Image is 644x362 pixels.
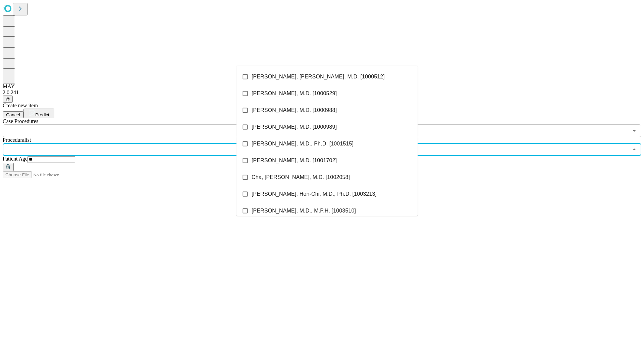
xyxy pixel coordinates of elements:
[5,97,10,102] span: @
[3,103,38,108] span: Create new item
[35,112,49,117] span: Predict
[3,137,31,143] span: Proceduralist
[3,83,641,89] div: MAY
[3,89,641,96] div: 2.0.241
[3,111,23,118] button: Cancel
[3,96,13,103] button: @
[252,190,377,198] span: [PERSON_NAME], Hon-Chi, M.D., Ph.D. [1003213]
[3,118,38,124] span: Scheduled Procedure
[630,126,639,135] button: Open
[252,157,337,165] span: [PERSON_NAME], M.D. [1001702]
[3,156,28,162] span: Patient Age
[252,123,337,131] span: [PERSON_NAME], M.D. [1000989]
[252,207,356,215] span: [PERSON_NAME], M.D., M.P.H. [1003510]
[23,109,54,118] button: Predict
[252,106,337,114] span: [PERSON_NAME], M.D. [1000988]
[252,140,354,148] span: [PERSON_NAME], M.D., Ph.D. [1001515]
[252,89,337,98] span: [PERSON_NAME], M.D. [1000529]
[252,173,350,181] span: Cha, [PERSON_NAME], M.D. [1002058]
[252,73,385,81] span: [PERSON_NAME], [PERSON_NAME], M.D. [1000512]
[6,112,20,117] span: Cancel
[630,145,639,154] button: Close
